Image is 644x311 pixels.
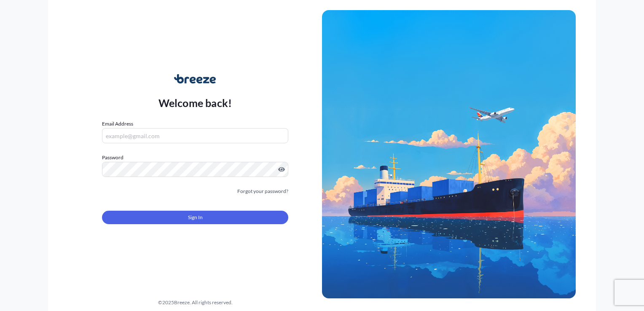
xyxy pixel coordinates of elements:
span: Sign In [188,213,203,222]
input: example@gmail.com [102,128,288,143]
a: Forgot your password? [237,187,288,196]
img: Ship illustration [322,10,576,298]
label: Password [102,153,288,162]
p: Welcome back! [158,96,232,110]
div: © 2025 Breeze. All rights reserved. [68,298,322,307]
button: Sign In [102,211,288,224]
label: Email Address [102,120,133,128]
button: Show password [278,166,285,173]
